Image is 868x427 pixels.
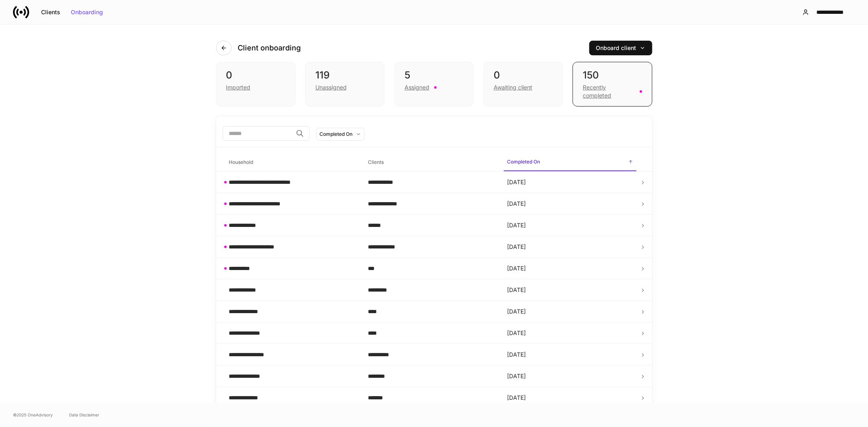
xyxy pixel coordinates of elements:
div: Clients [41,9,60,15]
td: [DATE] [501,258,640,279]
td: [DATE] [501,236,640,258]
div: 0 [494,69,553,82]
div: 119 [315,69,374,82]
span: Household [226,154,359,171]
div: 0 [226,69,285,82]
div: Awaiting client [494,83,532,91]
td: [DATE] [501,322,640,344]
div: 150Recently completed [573,62,652,107]
h6: Clients [368,158,384,166]
button: Onboarding [66,6,108,19]
span: © 2025 OneAdvisory [13,412,53,418]
button: Onboard client [589,41,652,55]
div: 5 [404,69,464,82]
div: Completed On [320,130,353,138]
td: [DATE] [501,279,640,301]
span: Clients [365,154,497,171]
span: Completed On [504,154,636,171]
a: Data Disclaimer [69,412,99,418]
div: 0Imported [216,62,295,107]
div: Imported [226,83,251,91]
h6: Household [229,158,254,166]
td: [DATE] [501,301,640,322]
td: [DATE] [501,387,640,409]
div: 119Unassigned [305,62,385,107]
div: 150 [583,69,642,82]
div: Onboard client [596,45,645,51]
td: [DATE] [501,344,640,366]
div: Onboarding [71,9,103,15]
div: 5Assigned [394,62,474,107]
button: Clients [36,6,66,19]
td: [DATE] [501,215,640,236]
div: Assigned [404,83,429,91]
div: 0Awaiting client [483,62,563,107]
h4: Client onboarding [238,43,301,53]
div: Unassigned [315,83,347,91]
h6: Completed On [507,158,540,166]
button: Completed On [316,128,365,141]
td: [DATE] [501,193,640,215]
td: [DATE] [501,366,640,387]
div: Recently completed [583,83,634,100]
td: [DATE] [501,172,640,193]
